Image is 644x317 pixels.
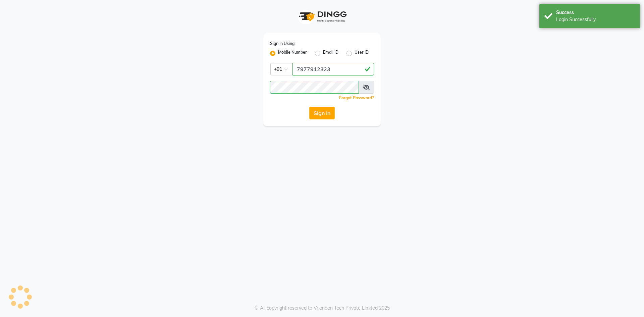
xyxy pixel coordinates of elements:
label: Email ID [323,49,338,57]
label: Mobile Number [278,49,307,57]
label: User ID [355,49,369,57]
a: Forgot Password? [339,95,374,100]
img: logo1.svg [295,7,349,27]
input: Username [292,63,374,75]
div: Login Successfully. [556,16,635,23]
input: Username [270,81,359,94]
button: Sign In [309,107,335,119]
label: Sign In Using: [270,41,296,47]
div: Success [556,9,635,16]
